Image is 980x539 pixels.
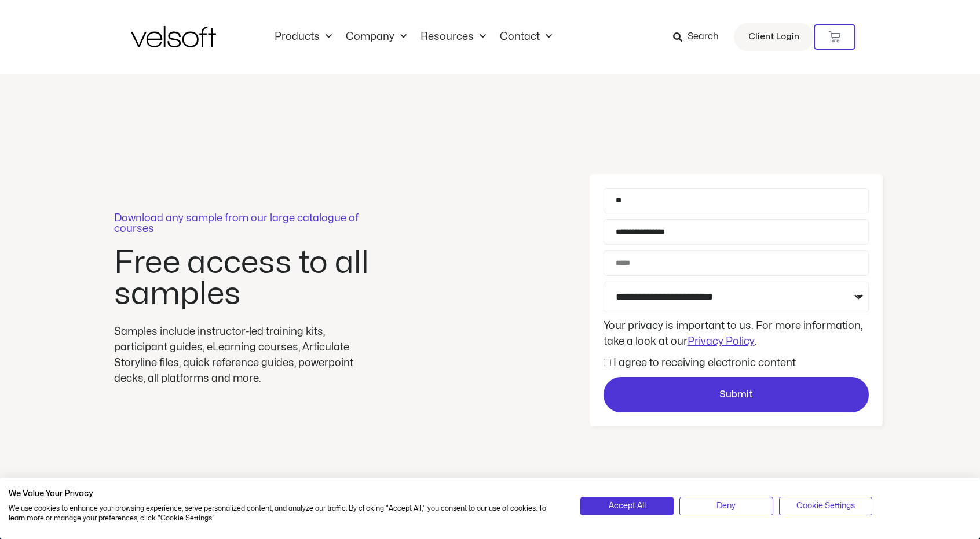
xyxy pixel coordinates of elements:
[716,500,736,512] span: Deny
[734,23,814,51] a: Client Login
[609,500,646,512] span: Accept All
[114,213,375,234] p: Download any sample from our large catalogue of courses
[414,31,493,43] a: ResourcesMenu Toggle
[613,358,796,368] label: I agree to receiving electronic content
[688,337,755,346] a: Privacy Policy
[9,504,563,523] p: We use cookies to enhance your browsing experience, serve personalized content, and analyze our t...
[268,31,339,43] a: ProductsMenu Toggle
[604,377,869,413] button: Submit
[114,324,375,386] div: Samples include instructor-led training kits, participant guides, eLearning courses, Articulate S...
[493,31,559,43] a: ContactMenu Toggle
[9,489,563,499] h2: We Value Your Privacy
[679,497,773,515] button: Deny all cookies
[114,248,375,310] h2: Free access to all samples
[339,31,414,43] a: CompanyMenu Toggle
[580,497,674,515] button: Accept all cookies
[719,387,753,403] span: Submit
[601,318,872,349] div: Your privacy is important to us. For more information, take a look at our .
[673,27,727,47] a: Search
[748,29,799,45] span: Client Login
[779,497,872,515] button: Adjust cookie preferences
[131,26,216,47] img: Velsoft Training Materials
[796,500,855,512] span: Cookie Settings
[268,31,559,43] nav: Menu
[688,29,719,45] span: Search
